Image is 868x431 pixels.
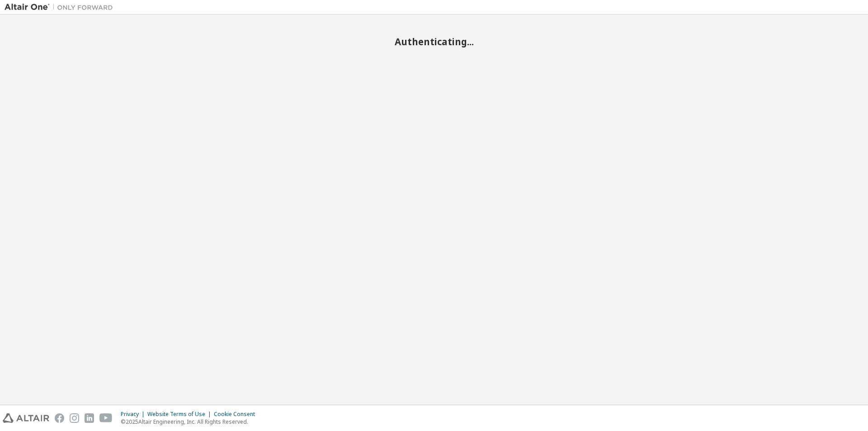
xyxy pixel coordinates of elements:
[70,413,79,423] img: instagram.svg
[121,418,260,426] p: © 2025 Altair Engineering, Inc. All Rights Reserved.
[3,413,49,423] img: altair_logo.svg
[5,3,118,12] img: Altair One
[85,413,94,423] img: linkedin.svg
[147,411,214,418] div: Website Terms of Use
[99,413,113,423] img: youtube.svg
[55,413,64,423] img: facebook.svg
[214,411,260,418] div: Cookie Consent
[121,411,147,418] div: Privacy
[5,36,863,47] h2: Authenticating...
